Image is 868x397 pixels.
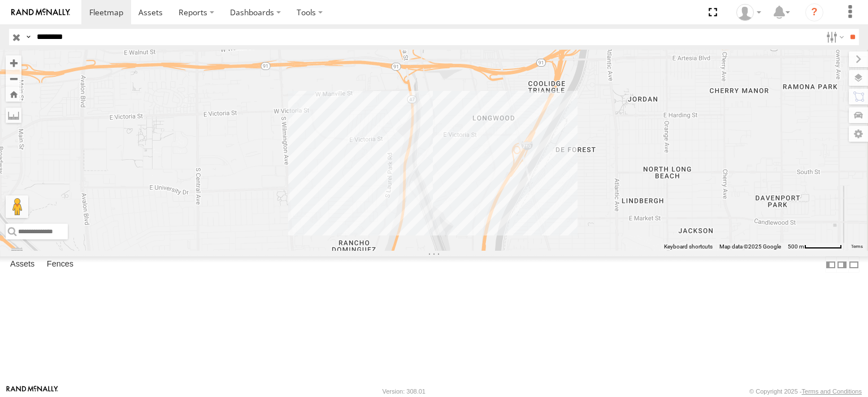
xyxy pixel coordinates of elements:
button: Map Scale: 500 m per 63 pixels [784,243,845,251]
label: Map Settings [849,126,868,142]
label: Measure [6,107,21,123]
i: ? [805,3,823,21]
img: rand-logo.svg [11,8,70,16]
button: Zoom out [6,71,21,86]
label: Assets [5,257,40,273]
button: Keyboard shortcuts [664,243,713,251]
button: Zoom Home [6,86,21,102]
div: © Copyright 2025 - [749,388,862,395]
a: Terms (opens in new tab) [851,244,863,248]
span: 500 m [788,243,804,250]
label: Dock Summary Table to the Right [836,256,848,273]
button: Zoom in [6,55,21,71]
button: Drag Pegman onto the map to open Street View [6,195,28,218]
label: Search Query [24,29,33,45]
label: Fences [41,257,79,273]
label: Dock Summary Table to the Left [825,256,836,273]
a: Terms and Conditions [802,388,862,395]
label: Search Filter Options [822,29,846,45]
a: Visit our Website [6,386,58,397]
span: Map data ©2025 Google [719,243,781,250]
label: Hide Summary Table [848,256,860,273]
div: Zulema McIntosch [732,4,765,21]
div: Version: 308.01 [383,388,426,395]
